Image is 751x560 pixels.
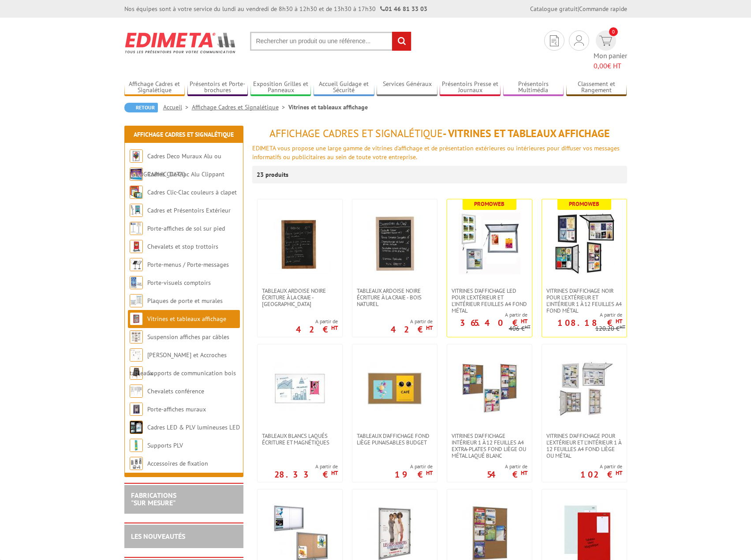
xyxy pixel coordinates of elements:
a: Présentoirs Presse et Journaux [440,80,501,95]
a: Vitrines et tableaux affichage [147,315,226,323]
img: Tableaux Ardoise Noire écriture à la craie - Bois Foncé [269,213,331,274]
p: 19 € [395,472,433,477]
sup: HT [616,317,622,325]
img: Edimeta [124,26,237,59]
sup: HT [331,469,338,477]
span: Vitrines d'affichage intérieur 1 à 12 feuilles A4 extra-plates fond liège ou métal laqué blanc [452,433,527,459]
img: Chevalets conférence [130,385,143,398]
a: Affichage Cadres et Signalétique [124,80,185,95]
a: Cadres LED & PLV lumineuses LED [147,423,240,431]
span: VITRINES D'AFFICHAGE NOIR POUR L'EXTÉRIEUR ET L'INTÉRIEUR 1 À 12 FEUILLES A4 FOND MÉTAL [546,287,622,314]
img: Porte-menus / Porte-messages [130,258,143,271]
span: Tableaux d'affichage fond liège punaisables Budget [357,433,433,446]
img: Suspension affiches par câbles [130,330,143,343]
a: Vitrines d'affichage intérieur 1 à 12 feuilles A4 extra-plates fond liège ou métal laqué blanc [447,433,532,459]
a: Présentoirs et Porte-brochures [187,80,248,95]
span: Vitrines d'affichage LED pour l'extérieur et l'intérieur feuilles A4 fond métal [452,287,527,314]
a: Commande rapide [579,5,627,13]
img: Vitrines et tableaux affichage [130,312,143,325]
img: Plaques de porte et murales [130,294,143,307]
p: 28.33 € [274,472,338,477]
img: Vitrines d'affichage pour l'extérieur et l'intérieur 1 à 12 feuilles A4 fond liège ou métal [553,358,615,419]
a: Services Généraux [377,80,437,95]
sup: HT [525,324,531,330]
img: Supports PLV [130,439,143,452]
span: Tableaux blancs laqués écriture et magnétiques [262,433,338,446]
img: Tableaux blancs laqués écriture et magnétiques [269,358,331,419]
a: Plaques de porte et murales [147,297,223,305]
a: Suspension affiches par câbles [147,333,229,341]
a: VITRINES D'AFFICHAGE NOIR POUR L'EXTÉRIEUR ET L'INTÉRIEUR 1 À 12 FEUILLES A4 FOND MÉTAL [542,287,627,314]
img: Cimaises et Accroches tableaux [130,348,143,362]
li: Vitrines et tableaux affichage [288,103,368,112]
sup: HT [521,317,527,325]
span: Vitrines d'affichage pour l'extérieur et l'intérieur 1 à 12 feuilles A4 fond liège ou métal [546,433,622,459]
a: FABRICATIONS"Sur Mesure" [131,491,176,508]
a: Chevalets et stop trottoirs [147,243,218,250]
input: Rechercher un produit ou une référence... [250,32,411,51]
img: Vitrines d'affichage LED pour l'extérieur et l'intérieur feuilles A4 fond métal [459,213,520,274]
a: Chevalets conférence [147,387,204,395]
img: Cadres LED & PLV lumineuses LED [130,421,143,434]
sup: HT [426,469,433,477]
a: Supports PLV [147,441,183,449]
img: Porte-affiches de sol sur pied [130,222,143,235]
p: 365.40 € [460,320,527,325]
div: Nos équipes sont à votre service du lundi au vendredi de 8h30 à 12h30 et de 13h30 à 17h30 [124,4,427,13]
a: LES NOUVEAUTÉS [131,532,185,541]
a: Accessoires de fixation [147,459,208,467]
input: rechercher [392,32,411,51]
span: A partir de [487,463,527,470]
sup: HT [331,324,338,332]
h1: - Vitrines et tableaux affichage [252,128,627,139]
img: devis rapide [599,36,612,46]
span: Tableaux Ardoise Noire écriture à la craie - Bois Naturel [357,287,433,307]
img: Porte-affiches muraux [130,403,143,416]
p: 406 € [509,325,531,332]
p: 102 € [580,472,622,477]
a: Tableaux Ardoise Noire écriture à la craie - Bois Naturel [352,287,437,307]
sup: HT [620,324,625,330]
img: devis rapide [574,35,584,46]
img: VITRINES D'AFFICHAGE NOIR POUR L'EXTÉRIEUR ET L'INTÉRIEUR 1 À 12 FEUILLES A4 FOND MÉTAL [553,213,615,274]
span: Mon panier [594,51,627,71]
div: | [530,4,627,13]
a: Tableaux Ardoise Noire écriture à la craie - [GEOGRAPHIC_DATA] [258,287,342,307]
a: Cadres et Présentoirs Extérieur [147,206,231,214]
strong: 01 46 81 33 03 [380,5,427,13]
a: Affichage Cadres et Signalétique [192,103,288,111]
p: 108.18 € [557,320,622,325]
a: Porte-affiches muraux [147,405,206,413]
a: Cadres Clic-Clac Alu Clippant [147,170,224,178]
p: 54 € [487,472,527,477]
p: EDIMETA vous propose une large gamme de vitrines d'affichage et de présentation extérieures ou in... [252,144,627,161]
a: Classement et Rangement [566,80,627,95]
b: Promoweb [569,200,599,208]
img: devis rapide [550,35,559,46]
a: Retour [124,103,158,112]
span: A partir de [580,463,622,470]
sup: HT [426,324,433,332]
img: Tableaux d'affichage fond liège punaisables Budget [364,358,426,419]
a: Tableaux d'affichage fond liège punaisables Budget [352,433,437,446]
img: Cadres Clic-Clac couleurs à clapet [130,186,143,199]
img: Cadres Deco Muraux Alu ou Bois [130,149,143,163]
span: A partir de [447,311,527,318]
b: Promoweb [474,200,504,208]
a: Cadres Clic-Clac couleurs à clapet [147,188,237,196]
a: Vitrines d'affichage pour l'extérieur et l'intérieur 1 à 12 feuilles A4 fond liège ou métal [542,433,627,459]
a: Exposition Grilles et Panneaux [250,80,311,95]
span: A partir de [542,311,622,318]
sup: HT [521,469,527,477]
a: Cadres Deco Muraux Alu ou [GEOGRAPHIC_DATA] [130,152,221,178]
sup: HT [616,469,622,477]
p: 42 € [391,327,433,332]
span: € HT [594,61,627,71]
img: Vitrines d'affichage intérieur 1 à 12 feuilles A4 extra-plates fond liège ou métal laqué blanc [459,358,520,419]
a: devis rapide 0 Mon panier 0,00€ HT [594,30,627,71]
a: Accueil [163,103,192,111]
a: Porte-menus / Porte-messages [147,261,229,269]
span: A partir de [395,463,433,470]
span: A partir de [391,318,433,325]
img: Cadres et Présentoirs Extérieur [130,204,143,217]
